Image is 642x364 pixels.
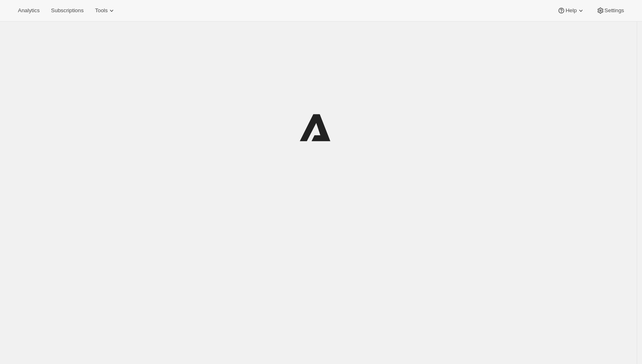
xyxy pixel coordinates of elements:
span: Tools [95,7,108,14]
span: Help [565,7,576,14]
button: Subscriptions [46,5,88,16]
button: Help [552,5,589,16]
span: Analytics [18,7,40,14]
button: Tools [90,5,121,16]
span: Settings [605,7,624,14]
button: Settings [591,5,629,16]
span: Subscriptions [51,7,84,14]
button: Analytics [13,5,44,16]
